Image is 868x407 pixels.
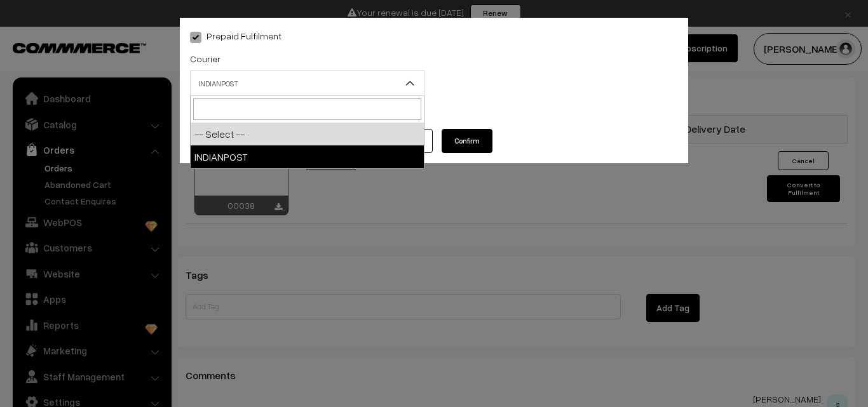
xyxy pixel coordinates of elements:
[190,29,281,43] label: Prepaid Fulfilment
[190,70,424,96] span: INDIANPOST
[191,145,424,168] li: INDIANPOST
[191,72,424,95] span: INDIANPOST
[190,52,220,65] label: Courier
[191,123,424,145] li: -- Select --
[442,129,492,153] button: Confirm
